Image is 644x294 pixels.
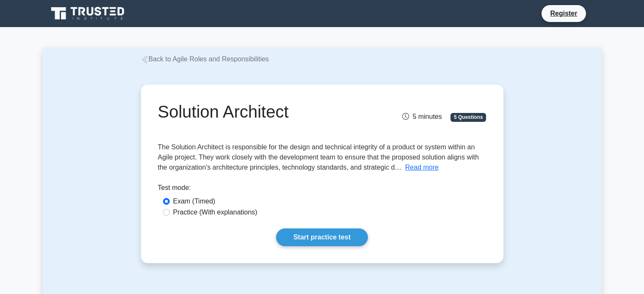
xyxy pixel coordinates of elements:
[173,196,216,206] label: Exam (Timed)
[158,183,486,196] div: Test mode:
[276,228,368,246] a: Start practice test
[141,55,269,63] a: Back to Agile Roles and Responsibilities
[545,8,582,19] a: Register
[402,113,442,120] span: 5 minutes
[451,113,486,121] span: 5 Questions
[158,102,373,122] h1: Solution Architect
[405,162,439,173] button: Read more
[173,207,257,217] label: Practice (With explanations)
[158,143,479,171] span: The Solution Architect is responsible for the design and technical integrity of a product or syst...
